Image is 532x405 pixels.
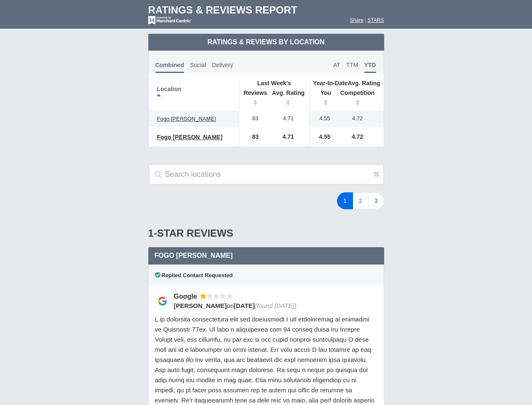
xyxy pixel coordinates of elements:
span: Delivery [212,62,233,68]
div: Google [174,292,200,301]
th: Avg. Rating [310,79,384,87]
th: Competition : activate to sort column ascending [336,87,384,111]
span: AT [333,62,340,68]
div: 1-Star Reviews [148,219,384,247]
span: Year-to-Date [313,80,348,86]
th: You: activate to sort column ascending [310,87,336,111]
td: 4.71 [267,127,310,147]
span: TTM [346,62,358,68]
span: (found [DATE]) [255,302,297,309]
span: Replied Contact Requested [155,272,233,278]
th: Last Week's [239,79,309,87]
span: Combined [155,62,184,73]
span: [DATE] [234,302,255,309]
a: STARS [367,17,384,23]
span: YTD [364,62,376,73]
td: 4.72 [336,127,384,147]
a: Fogo [PERSON_NAME] [153,132,227,142]
div: on [174,301,372,310]
th: Reviews: activate to sort column ascending [239,87,267,111]
td: 83 [239,111,267,127]
th: Location: activate to sort column descending [149,79,239,111]
a: 3 [368,192,384,209]
span: [PERSON_NAME] [174,302,227,309]
span: | [365,17,366,23]
a: 1 [337,192,353,209]
td: 83 [239,127,267,147]
th: Avg. Rating: activate to sort column ascending [267,87,310,111]
td: 4.55 [310,127,336,147]
a: 2 [353,192,369,209]
img: Google [155,294,170,308]
td: 4.55 [310,111,336,127]
span: Fogo [PERSON_NAME] [157,116,216,122]
span: Fogo [PERSON_NAME] [155,252,233,259]
td: Ratings & Reviews by Location [148,34,384,51]
a: Share [350,17,364,23]
img: mc-powered-by-logo-white-103.png [148,16,192,24]
span: Fogo [PERSON_NAME] [157,134,223,140]
td: 4.72 [336,111,384,127]
span: Social [190,62,206,68]
a: Fogo [PERSON_NAME] [153,114,220,124]
td: 4.71 [267,111,310,127]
